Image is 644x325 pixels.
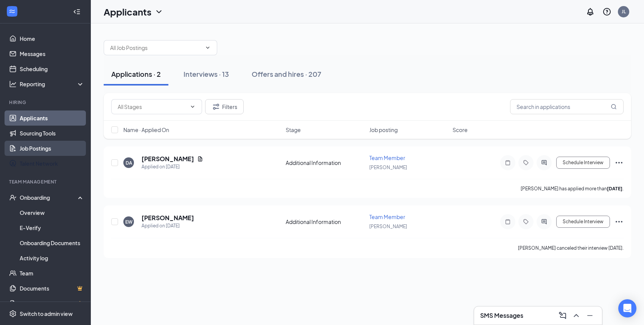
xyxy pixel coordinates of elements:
div: Applied on [DATE] [142,222,194,230]
a: SurveysCrown [20,296,84,311]
span: [PERSON_NAME] [369,165,407,170]
a: Job Postings [20,141,84,156]
svg: QuestionInfo [602,7,611,16]
svg: Tag [521,160,530,166]
a: Messages [20,46,84,61]
svg: Note [503,219,512,225]
button: Schedule Interview [556,216,610,228]
div: EW [125,219,132,225]
a: Onboarding Documents [20,235,84,250]
svg: ActiveChat [540,219,549,225]
input: All Job Postings [110,44,202,52]
div: JL [622,8,626,15]
a: Activity log [20,250,84,266]
svg: MagnifyingGlass [611,104,617,110]
div: [PERSON_NAME] canceled their interview [DATE]. [518,244,624,252]
div: Hiring [9,99,83,106]
div: Additional Information [286,218,365,225]
span: Team Member [369,213,405,220]
svg: Tag [521,219,530,225]
div: Reporting [20,80,85,88]
a: Home [20,31,84,46]
p: [PERSON_NAME] has applied more than . [521,185,624,192]
svg: Analysis [9,80,17,88]
button: Schedule Interview [556,157,610,169]
div: Additional Information [286,159,365,166]
span: [PERSON_NAME] [369,224,407,229]
svg: Settings [9,310,17,317]
div: DA [126,160,132,166]
span: Team Member [369,154,405,161]
svg: ActiveChat [540,160,549,166]
svg: ChevronDown [205,45,211,51]
svg: Filter [212,102,221,111]
svg: ChevronDown [154,7,163,16]
h1: Applicants [104,5,151,18]
a: Team [20,266,84,281]
b: [DATE] [607,186,622,191]
svg: UserCheck [9,194,17,201]
a: Overview [20,205,84,220]
svg: WorkstreamLogo [8,8,16,15]
a: E-Verify [20,220,84,235]
svg: Collapse [73,8,81,16]
input: All Stages [118,103,187,111]
svg: ChevronUp [572,311,581,320]
a: DocumentsCrown [20,281,84,296]
a: Sourcing Tools [20,126,84,141]
input: Search in applications [510,99,624,114]
div: Offers and hires · 207 [252,69,321,79]
span: Job posting [369,126,398,134]
span: Name · Applied On [123,126,169,134]
svg: Ellipses [614,158,624,167]
svg: Note [503,160,512,166]
div: Applications · 2 [111,69,161,79]
button: ComposeMessage [557,309,569,322]
a: Talent Network [20,156,84,171]
h3: SMS Messages [480,311,523,320]
svg: ComposeMessage [558,311,567,320]
svg: Document [197,156,203,162]
button: Minimize [584,309,596,322]
a: Applicants [20,110,84,126]
button: Filter Filters [205,99,244,114]
div: Switch to admin view [20,310,73,317]
div: Applied on [DATE] [142,163,203,171]
h5: [PERSON_NAME] [142,214,194,222]
svg: ChevronDown [190,104,196,110]
svg: Notifications [586,7,595,16]
span: Score [453,126,468,134]
h5: [PERSON_NAME] [142,155,194,163]
a: Scheduling [20,61,84,76]
svg: Ellipses [614,217,624,226]
div: Open Intercom Messenger [618,299,636,317]
div: Team Management [9,179,83,185]
svg: Minimize [585,311,594,320]
div: Onboarding [20,194,78,201]
span: Stage [286,126,301,134]
button: ChevronUp [570,309,582,322]
div: Interviews · 13 [184,69,229,79]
